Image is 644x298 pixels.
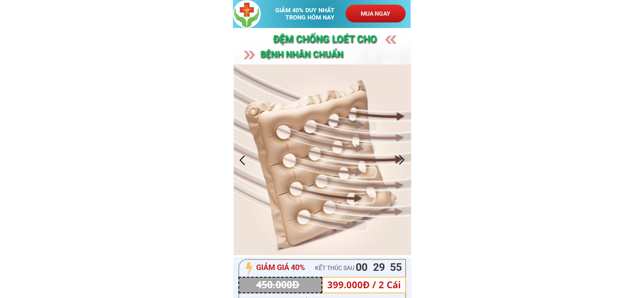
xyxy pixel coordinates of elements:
h3: 399.000Đ / 2 Cái [327,277,409,292]
h3: 450.000Đ [256,277,307,292]
h3: GIẢM GIÁ 40% [256,262,315,274]
h3: bệnh nhân CHUẨN [GEOGRAPHIC_DATA] [260,47,398,76]
p: MUA NGAY [345,5,406,22]
h3: GIẢM 40% DUY NHẤT TRONG HÔM NAY [275,7,343,21]
h3: KẾT THÚC SAU [315,263,372,273]
h3: ĐỆM CHỐNG Loét cho [273,32,447,47]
